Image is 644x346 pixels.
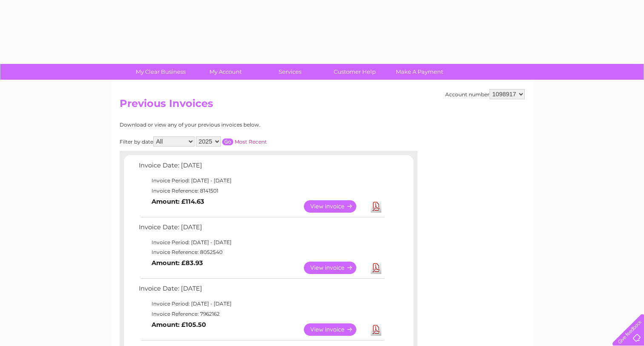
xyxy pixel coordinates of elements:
[126,64,196,80] a: My Clear Business
[120,122,343,128] div: Download or view any of your previous invoices below.
[255,64,325,80] a: Services
[152,321,206,329] b: Amount: £105.50
[371,262,381,274] a: Download
[137,160,386,176] td: Invoice Date: [DATE]
[137,186,386,196] td: Invoice Reference: 8141501
[120,136,343,147] div: Filter by date
[137,299,386,309] td: Invoice Period: [DATE] - [DATE]
[304,200,366,213] a: View
[445,89,525,99] div: Account number
[152,198,204,205] b: Amount: £114.63
[384,64,455,80] a: Make A Payment
[120,98,525,114] h2: Previous Invoices
[137,222,386,237] td: Invoice Date: [DATE]
[137,247,386,257] td: Invoice Reference: 8052540
[235,138,267,145] a: Most Recent
[190,64,260,80] a: My Account
[137,176,386,186] td: Invoice Period: [DATE] - [DATE]
[137,237,386,248] td: Invoice Period: [DATE] - [DATE]
[137,283,386,299] td: Invoice Date: [DATE]
[304,262,366,274] a: View
[304,323,366,336] a: View
[320,64,390,80] a: Customer Help
[371,200,381,213] a: Download
[137,309,386,319] td: Invoice Reference: 7962162
[152,259,203,267] b: Amount: £83.93
[371,323,381,336] a: Download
